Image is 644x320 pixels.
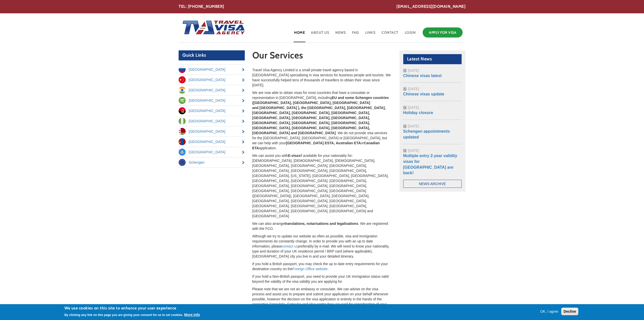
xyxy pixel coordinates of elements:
[282,244,298,248] a: contact us
[403,129,450,139] a: Schengen appointments updated
[403,92,445,96] a: Chinese visas update
[179,85,245,95] a: [GEOGRAPHIC_DATA]
[286,141,324,145] strong: [GEOGRAPHIC_DATA]
[285,222,358,226] strong: translations, notarisations and legalisations
[396,4,465,10] a: [EMAIL_ADDRESS][DOMAIN_NAME]
[252,96,389,135] strong: EU and some Schengen countries ([GEOGRAPHIC_DATA], [GEOGRAPHIC_DATA], [GEOGRAPHIC_DATA] and [GEOG...
[179,106,245,116] a: [GEOGRAPHIC_DATA]
[351,26,359,43] a: FAQ
[179,137,245,147] a: [GEOGRAPHIC_DATA]
[403,111,433,115] a: Holiday closure
[252,221,392,231] p: We can also arrange . We are registered with the FCO.
[408,87,419,91] span: [DATE]
[252,274,392,284] p: If you hold a Non-British passport, you need to provide your UK immigration status valid beyond t...
[252,234,392,259] p: Although we try to update our website as often as possible, visa and immigration requirements do ...
[288,154,300,158] strong: E-visas
[179,15,246,41] img: Home
[365,26,376,43] a: Links
[294,26,305,43] a: Home
[336,141,361,145] strong: Australian ETA
[252,67,392,88] p: Travel Visa Agency Limited is a small private travel agency based in [GEOGRAPHIC_DATA] specialisi...
[325,141,335,145] strong: ESTA,
[179,75,245,85] a: [GEOGRAPHIC_DATA]
[179,64,245,75] a: [GEOGRAPHIC_DATA]
[310,26,330,43] a: About Us
[293,267,328,271] a: Foreign Office website
[403,180,462,188] a: News Archive
[252,261,392,271] p: If you hold a British passport, you may check the up to date entry requirements for your destinat...
[64,305,200,311] h2: We use cookies on this site to enhance your user experience
[184,312,200,317] button: More info
[179,95,245,105] a: [GEOGRAPHIC_DATA]
[381,26,399,43] a: Contact
[179,157,245,167] a: Schengen
[538,309,560,314] button: OK, I agree
[403,74,442,78] a: Chinese visas latest
[403,154,457,175] a: Multiple entry 2-year validity visas for [GEOGRAPHIC_DATA] are back!
[403,54,462,64] h2: Latest News
[179,147,245,157] a: [GEOGRAPHIC_DATA]
[252,287,392,312] p: Please note that we are not an embassy or consulate. We can advise on the visa process and assist...
[404,26,416,43] a: Login
[179,4,465,10] div: TEL: [PHONE_NUMBER]
[408,68,419,73] span: [DATE]
[252,90,392,151] p: We are now able to obtain visas for most countries that have a consulate or representation in [GE...
[408,105,419,110] span: [DATE]
[252,153,392,219] p: We can assist you with if available for your nationality for: [DEMOGRAPHIC_DATA], [DEMOGRAPHIC_DA...
[408,124,419,128] span: [DATE]
[179,116,245,126] a: [GEOGRAPHIC_DATA]
[252,50,392,63] h1: Our Services
[64,313,183,317] p: By clicking any link on this page you are giving your consent for us to set cookies.
[179,126,245,136] a: [GEOGRAPHIC_DATA]
[423,27,463,38] a: Apply for Visa
[408,149,419,153] span: [DATE]
[561,308,578,315] button: Decline
[335,26,346,43] a: News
